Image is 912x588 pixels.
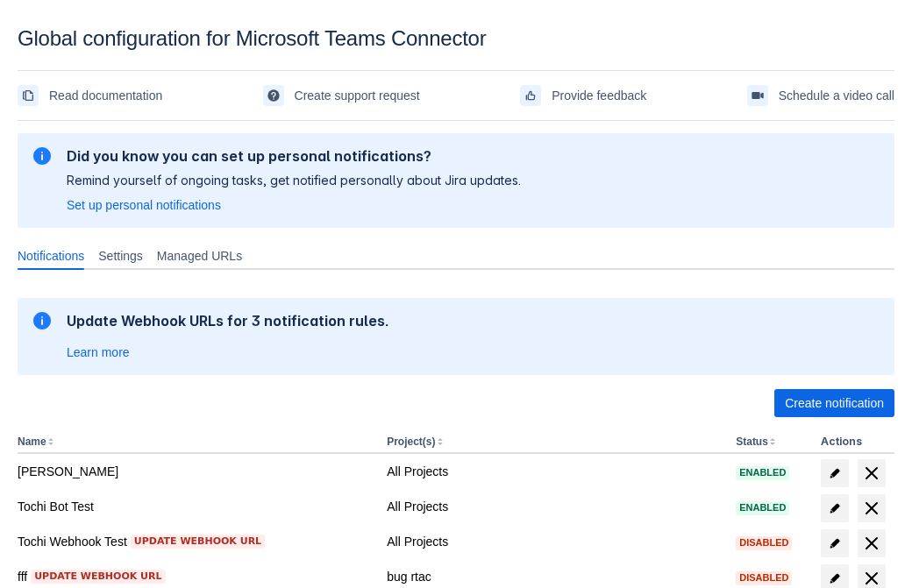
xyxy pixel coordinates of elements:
span: Update webhook URL [134,535,261,549]
span: information [32,145,53,166]
h2: Update Webhook URLs for 3 notification rules. [67,312,389,329]
div: bug rtac [387,568,722,585]
span: edit [828,466,842,480]
span: information [32,310,53,331]
span: Enabled [736,468,789,478]
span: Update webhook URL [34,570,161,584]
span: edit [828,501,842,515]
span: edit [828,571,842,585]
div: All Projects [387,498,722,515]
span: Disabled [736,573,792,583]
button: Name [18,436,46,448]
a: Provide feedback [520,81,646,110]
div: fff [18,568,373,585]
th: Actions [814,431,894,454]
span: edit [828,536,842,550]
a: Learn more [67,344,130,361]
button: Status [736,436,768,448]
div: Tochi Webhook Test [18,533,373,550]
div: [PERSON_NAME] [18,463,373,480]
span: feedback [524,89,538,103]
span: Read documentation [49,81,162,110]
span: Managed URLs [157,247,242,265]
span: Settings [98,247,143,265]
a: Set up personal notifications [67,196,221,214]
span: delete [861,533,882,554]
span: Create notification [785,389,884,417]
span: Provide feedback [552,81,646,110]
span: Disabled [736,538,792,548]
span: Notifications [18,247,84,265]
button: Create notification [774,389,894,417]
h2: Did you know you can set up personal notifications? [67,147,521,165]
a: Read documentation [18,81,162,110]
span: delete [861,498,882,519]
button: Project(s) [387,436,435,448]
span: Schedule a video call [779,81,894,110]
a: Create support request [263,81,420,110]
p: Remind yourself of ongoing tasks, get notified personally about Jira updates. [67,172,521,189]
a: Schedule a video call [747,81,894,110]
span: support [267,89,281,103]
div: Tochi Bot Test [18,498,373,515]
div: Global configuration for Microsoft Teams Connector [18,26,894,51]
div: All Projects [387,463,722,480]
div: All Projects [387,533,722,550]
span: delete [861,463,882,484]
span: Enabled [736,503,789,513]
span: Create support request [295,81,420,110]
span: videoCall [751,89,765,103]
span: documentation [21,89,35,103]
